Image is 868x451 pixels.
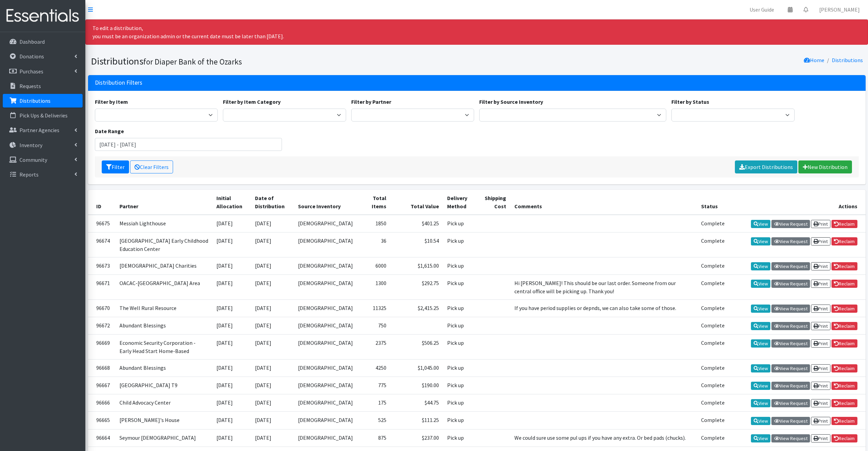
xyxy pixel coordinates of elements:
[443,232,477,257] td: Pick up
[771,434,810,442] a: View Request
[251,257,294,274] td: [DATE]
[251,299,294,317] td: [DATE]
[357,232,390,257] td: 36
[831,220,857,228] a: Reclaim
[294,377,357,394] td: [DEMOGRAPHIC_DATA]
[771,237,810,245] a: View Request
[88,215,115,232] td: 96675
[251,412,294,429] td: [DATE]
[811,399,830,407] a: Print
[115,377,213,394] td: [GEOGRAPHIC_DATA] T9
[811,280,830,288] a: Print
[19,97,51,104] p: Distributions
[3,153,83,167] a: Community
[3,35,83,48] a: Dashboard
[443,412,477,429] td: Pick up
[477,190,510,215] th: Shipping Cost
[88,232,115,257] td: 96674
[729,190,866,215] th: Actions
[811,220,830,228] a: Print
[771,399,810,407] a: View Request
[831,382,857,390] a: Reclaim
[751,417,770,425] a: View
[351,98,391,106] label: Filter by Partner
[115,360,213,377] td: Abundant Blessings
[3,168,83,181] a: Reports
[212,215,251,232] td: [DATE]
[771,382,810,390] a: View Request
[251,317,294,334] td: [DATE]
[831,237,857,245] a: Reclaim
[697,215,729,232] td: Complete
[95,127,124,135] label: Date Range
[19,53,44,60] p: Donations
[115,394,213,412] td: Child Advocacy Center
[811,322,830,330] a: Print
[115,215,213,232] td: Messiah Lighthouse
[831,262,857,270] a: Reclaim
[3,4,83,27] img: HumanEssentials
[390,394,443,412] td: $44.75
[811,364,830,372] a: Print
[19,156,47,163] p: Community
[735,160,797,173] a: Export Distributions
[357,299,390,317] td: 11325
[479,98,543,106] label: Filter by Source Inventory
[19,171,39,178] p: Reports
[88,429,115,447] td: 96664
[831,434,857,442] a: Reclaim
[91,55,474,67] h1: Distributions
[771,305,810,313] a: View Request
[251,335,294,360] td: [DATE]
[95,138,282,151] input: January 1, 2011 - December 31, 2011
[751,305,770,313] a: View
[212,360,251,377] td: [DATE]
[751,322,770,330] a: View
[357,394,390,412] td: 175
[751,364,770,372] a: View
[19,38,45,45] p: Dashboard
[88,299,115,317] td: 96670
[212,412,251,429] td: [DATE]
[85,19,868,45] div: To edit a distribution, you must be an organization admin or the current date must be later than ...
[294,257,357,274] td: [DEMOGRAPHIC_DATA]
[357,335,390,360] td: 2375
[357,377,390,394] td: 775
[294,394,357,412] td: [DEMOGRAPHIC_DATA]
[831,364,857,372] a: Reclaim
[751,237,770,245] a: View
[357,317,390,334] td: 750
[294,299,357,317] td: [DEMOGRAPHIC_DATA]
[751,434,770,442] a: View
[443,299,477,317] td: Pick up
[294,215,357,232] td: [DEMOGRAPHIC_DATA]
[3,123,83,137] a: Partner Agencies
[19,142,42,149] p: Inventory
[390,232,443,257] td: $10.54
[751,399,770,407] a: View
[831,322,857,330] a: Reclaim
[811,417,830,425] a: Print
[443,394,477,412] td: Pick up
[443,257,477,274] td: Pick up
[294,360,357,377] td: [DEMOGRAPHIC_DATA]
[88,377,115,394] td: 96667
[804,57,824,64] a: Home
[294,317,357,334] td: [DEMOGRAPHIC_DATA]
[95,98,128,106] label: Filter by Item
[831,305,857,313] a: Reclaim
[798,160,852,173] a: New Distribution
[357,412,390,429] td: 525
[115,299,213,317] td: The Well Rural Resource
[294,412,357,429] td: [DEMOGRAPHIC_DATA]
[697,299,729,317] td: Complete
[357,190,390,215] th: Total Items
[390,257,443,274] td: $1,615.00
[294,429,357,447] td: [DEMOGRAPHIC_DATA]
[697,190,729,215] th: Status
[115,317,213,334] td: Abundant Blessings
[771,417,810,425] a: View Request
[510,429,697,447] td: We could sure use some pul ups if you have any extra. Or bed pads (chucks).
[443,274,477,299] td: Pick up
[251,232,294,257] td: [DATE]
